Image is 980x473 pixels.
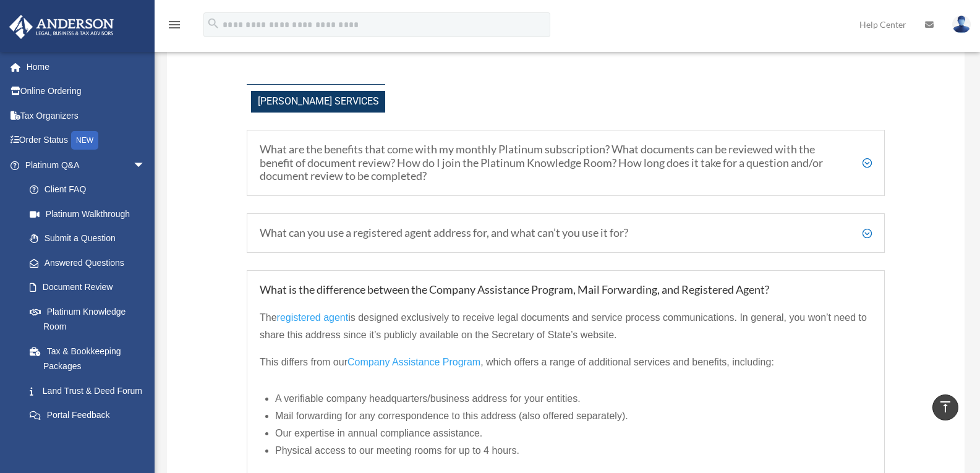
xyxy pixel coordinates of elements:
[9,79,164,104] a: Online Ordering
[938,399,953,414] i: vertical_align_top
[275,393,581,404] span: A verifiable company headquarters/business address for your entities.
[480,357,774,367] span: , which offers a range of additional services and benefits, including:
[275,445,519,456] span: Physical access to our meeting rooms for up to 4 hours.
[6,15,117,39] img: Anderson Advisors Platinum Portal
[71,131,98,150] div: NEW
[9,103,164,128] a: Tax Organizers
[17,177,158,202] a: Client FAQ
[17,202,164,226] a: Platinum Walkthrough
[260,312,277,323] span: The
[17,378,164,403] a: Land Trust & Deed Forum
[347,357,480,367] span: Company Assistance Program
[260,143,872,183] h5: What are the benefits that come with my monthly Platinum subscription? What documents can be revi...
[932,394,958,420] a: vertical_align_top
[277,312,349,323] span: registered agent
[275,428,482,438] span: Our expertise in annual compliance assistance.
[17,275,164,300] a: Document Review
[133,153,158,178] span: arrow_drop_down
[207,17,220,30] i: search
[17,226,164,251] a: Submit a Question
[260,357,347,367] span: This differs from our
[952,15,971,33] img: User Pic
[17,403,164,428] a: Portal Feedback
[260,312,867,340] span: is designed exclusively to receive legal documents and service process communications. In general...
[347,357,480,373] a: Company Assistance Program
[260,226,872,240] h5: What can you use a registered agent address for, and what can’t you use it for?
[17,250,164,275] a: Answered Questions
[9,153,164,177] a: Platinum Q&Aarrow_drop_down
[260,283,872,297] h5: What is the difference between the Company Assistance Program, Mail Forwarding, and Registered Ag...
[9,54,164,79] a: Home
[275,411,628,421] span: Mail forwarding for any correspondence to this address (also offered separately).
[167,22,182,32] a: menu
[9,128,164,153] a: Order StatusNEW
[167,17,182,32] i: menu
[9,427,164,452] a: Digital Productsarrow_drop_down
[133,427,158,453] span: arrow_drop_down
[251,91,385,113] span: [PERSON_NAME] Services
[277,312,349,329] a: registered agent
[17,299,164,339] a: Platinum Knowledge Room
[17,339,164,378] a: Tax & Bookkeeping Packages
